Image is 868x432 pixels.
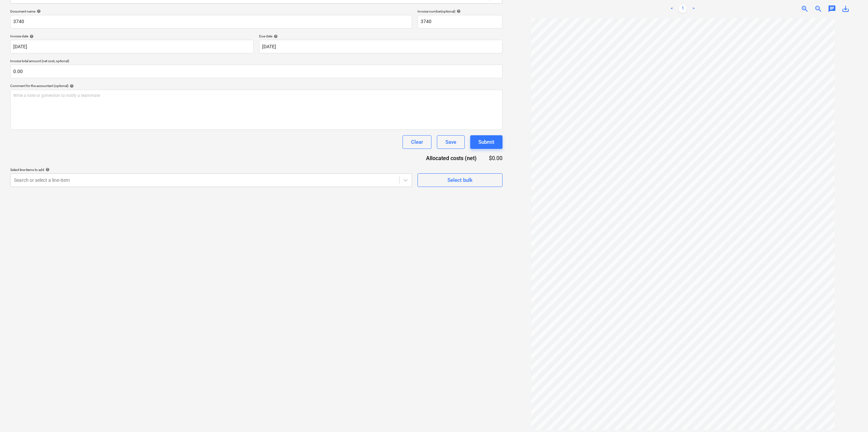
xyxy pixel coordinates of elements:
button: Clear [403,135,431,149]
div: Invoice number (optional) [418,9,503,14]
div: Submit [478,138,494,146]
span: help [44,168,50,172]
button: Select bulk [418,173,503,187]
span: help [68,84,74,88]
div: Select bulk [447,176,473,185]
div: Invoice date [10,34,254,38]
iframe: Chat Widget [834,399,868,432]
div: Clear [411,138,423,146]
span: help [35,9,41,13]
span: help [28,34,34,38]
div: Allocated costs (net) [414,154,488,162]
span: help [272,34,278,38]
p: Invoice total amount (net cost, optional) [10,59,503,65]
input: Invoice date not specified [10,40,254,53]
div: Due date [259,34,503,38]
a: Next page [690,5,698,13]
span: zoom_out [814,5,822,13]
input: Document name [10,15,412,29]
div: Select line-items to add [10,168,412,172]
span: chat [828,5,836,13]
span: zoom_in [801,5,809,13]
a: Page 1 is your current page [679,5,687,13]
span: help [455,9,461,13]
div: $0.00 [488,154,503,162]
input: Invoice total amount (net cost, optional) [10,65,503,78]
input: Due date not specified [259,40,503,53]
input: Invoice number [418,15,503,29]
button: Submit [470,135,503,149]
div: Save [445,138,456,146]
button: Save [437,135,465,149]
div: Comment for the accountant (optional) [10,84,503,88]
span: save_alt [841,5,850,13]
div: Document name [10,9,412,14]
a: Previous page [668,5,676,13]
